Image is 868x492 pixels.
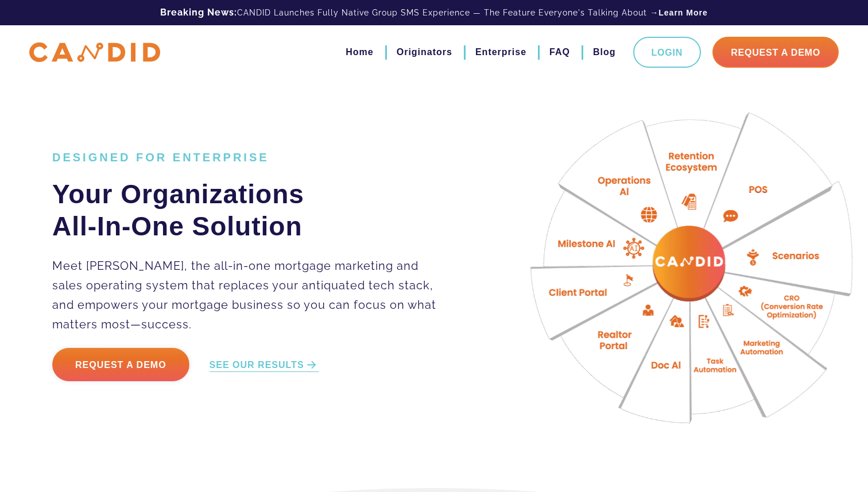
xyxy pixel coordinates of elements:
[29,42,160,63] img: CANDID APP
[712,37,839,68] a: Request A Demo
[549,42,570,62] a: FAQ
[346,42,373,62] a: Home
[593,42,616,62] a: Blog
[210,359,319,372] a: SEE OUR RESULTS
[160,7,237,18] b: Breaking News:
[397,42,452,62] a: Originators
[52,348,189,381] a: Request a Demo
[52,256,450,334] p: Meet [PERSON_NAME], the all-in-one mortgage marketing and sales operating system that replaces yo...
[633,37,702,68] a: Login
[475,42,526,62] a: Enterprise
[52,178,450,242] h2: Your Organizations All-In-One Solution
[658,7,707,18] a: Learn More
[52,150,450,164] h1: DESIGNED FOR ENTERPRISE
